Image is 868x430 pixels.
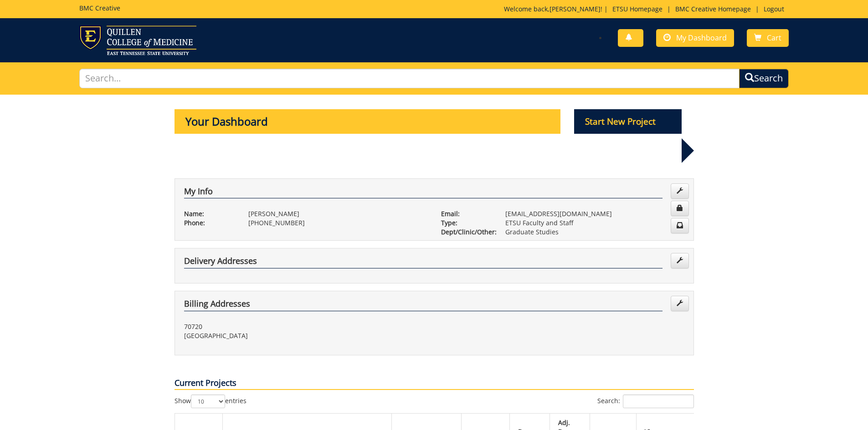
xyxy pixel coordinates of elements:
p: [PHONE_NUMBER] [248,218,427,228]
a: BMC Creative Homepage [671,5,755,13]
p: Name: [184,209,235,218]
input: Search: [623,395,694,408]
h4: Delivery Addresses [184,257,663,268]
a: Change Password [671,201,689,216]
label: Show entries [175,395,247,408]
img: ETSU logo [79,25,196,55]
p: Your Dashboard [175,109,561,134]
label: Search: [597,395,694,408]
span: Cart [767,33,781,43]
p: Email: [441,209,492,218]
h4: Billing Addresses [184,299,663,311]
p: Type: [441,218,492,228]
a: [PERSON_NAME] [550,5,601,13]
h5: BMC Creative [79,5,120,11]
p: [GEOGRAPHIC_DATA] [184,331,427,340]
a: Start New Project [574,118,682,126]
p: Phone: [184,218,235,228]
a: Cart [747,29,789,47]
h4: My Info [184,187,663,199]
p: Welcome back, ! | | | [504,5,789,14]
a: My Dashboard [656,29,734,47]
a: Edit Addresses [671,253,689,268]
a: ETSU Homepage [608,5,667,13]
p: Current Projects [175,377,694,390]
p: Graduate Studies [505,228,684,237]
a: Logout [759,5,789,13]
p: 70720 [184,322,427,331]
span: My Dashboard [676,33,727,43]
a: Edit Addresses [671,296,689,311]
button: Search [739,69,789,88]
select: Showentries [191,395,225,408]
p: Dept/Clinic/Other: [441,228,492,237]
p: ETSU Faculty and Staff [505,218,684,228]
p: [EMAIL_ADDRESS][DOMAIN_NAME] [505,209,684,218]
p: Start New Project [574,109,682,134]
a: Change Communication Preferences [671,218,689,233]
p: [PERSON_NAME] [248,209,427,218]
input: Search... [79,69,740,88]
a: Edit Info [671,183,689,199]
